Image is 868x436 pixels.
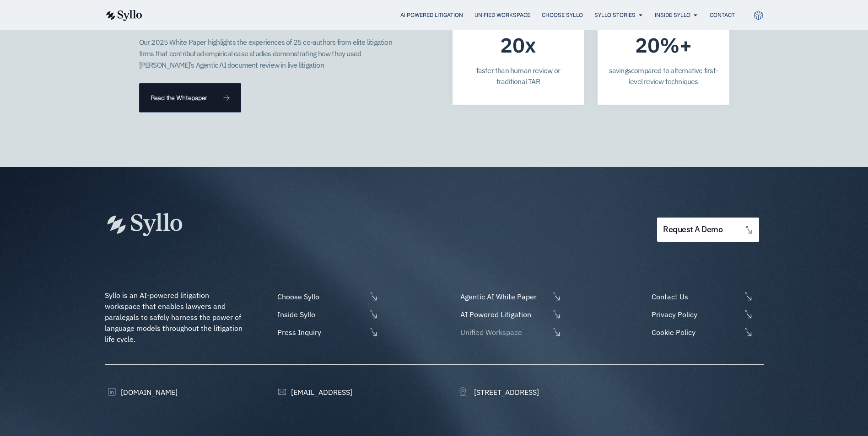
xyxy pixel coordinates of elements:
span: [EMAIL_ADDRESS] [289,387,352,398]
span: [DOMAIN_NAME] [119,387,178,398]
span: Unified Workspace [458,327,550,338]
a: Read the Whitepaper [139,83,242,112]
img: syllo [105,10,142,21]
a: Agentic AI White Paper [458,291,561,302]
span: [STREET_ADDRESS] [472,387,539,398]
span: x [525,39,536,50]
a: Contact [710,11,735,19]
span: Contact Us [649,291,741,302]
a: Choose Syllo [275,291,378,302]
span: Agentic AI White Paper [458,291,550,302]
span: Choose Syllo [275,291,367,302]
a: Unified Workspace [474,11,530,19]
span: savings [609,66,631,75]
a: Syllo Stories [594,11,636,19]
span: Syllo is an AI-powered litigation workspace that enables lawyers and paralegals to safely harness... [105,291,244,344]
div: Menu Toggle [161,11,735,20]
a: Choose Syllo [542,11,583,19]
span: Press Inquiry [275,327,367,338]
span: Cookie Policy [649,327,741,338]
span: compared to alternative first-level review techniques [629,66,718,86]
a: Inside Syllo [655,11,690,19]
span: 20 [500,39,525,50]
a: Inside Syllo [275,309,378,320]
span: AI Powered Litigation [458,309,550,320]
span: Privacy Policy [649,309,741,320]
a: [STREET_ADDRESS] [458,387,539,398]
span: %+ [660,39,692,50]
a: request a demo [657,218,759,242]
a: Privacy Policy [649,309,763,320]
a: AI Powered Litigation [458,309,561,320]
a: Cookie Policy [649,327,763,338]
a: [EMAIL_ADDRESS] [275,387,352,398]
span: request a demo [663,225,722,234]
span: Inside Syllo [275,309,367,320]
a: AI Powered Litigation [400,11,463,19]
span: faster than human review or traditional TAR [476,66,560,86]
a: Unified Workspace [458,327,561,338]
a: Contact Us [649,291,763,302]
span: 20 [635,39,660,50]
a: [DOMAIN_NAME] [105,387,178,398]
p: Speed and accuracy that can transform your case - demonstrated over and over in live litigation. ... [139,3,399,70]
nav: Menu [161,11,735,20]
a: Press Inquiry [275,327,378,338]
span: Read the Whitepaper [151,95,207,101]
